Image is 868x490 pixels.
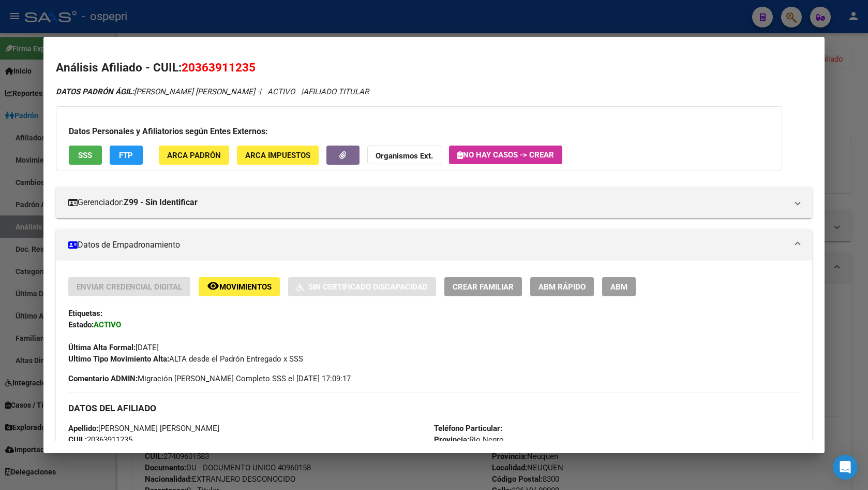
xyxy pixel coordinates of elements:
[199,277,280,296] button: Movimientos
[68,343,136,352] strong: Última Alta Formal:
[68,277,190,296] button: Enviar Credencial Digital
[207,280,219,292] mat-icon: remove_red_eye
[367,146,441,165] button: Organismos Ext.
[68,343,159,352] span: [DATE]
[78,151,92,160] span: SSS
[457,150,554,160] span: No hay casos -> Crear
[94,320,121,329] strong: ACTIVO
[68,354,169,364] strong: Ultimo Tipo Movimiento Alta:
[434,424,502,433] strong: Teléfono Particular:
[303,87,369,96] span: AFILIADO TITULAR
[56,187,812,218] mat-expansion-panel-header: Gerenciador:Z99 - Sin Identificar
[68,354,303,364] span: ALTA desde el Padrón Entregado x SSS
[237,146,319,165] button: ARCA Impuestos
[434,435,504,444] span: Rio Negro
[602,277,636,296] button: ABM
[69,146,102,165] button: SSS
[68,435,87,444] strong: CUIL:
[68,435,132,444] span: 20363911235
[56,87,369,96] i: | ACTIVO |
[308,282,428,292] span: Sin Certificado Discapacidad
[159,146,229,165] button: ARCA Padrón
[69,125,769,138] h3: Datos Personales y Afiliatorios según Entes Externos:
[68,309,102,318] strong: Etiquetas:
[77,282,182,292] span: Enviar Credencial Digital
[833,455,858,480] div: Open Intercom Messenger
[68,424,98,433] strong: Apellido:
[68,320,94,329] strong: Estado:
[68,196,787,209] mat-panel-title: Gerenciador:
[56,59,812,77] h2: Análisis Afiliado - CUIL:
[219,282,272,292] span: Movimientos
[68,424,219,433] span: [PERSON_NAME] [PERSON_NAME]
[245,151,310,160] span: ARCA Impuestos
[449,146,562,164] button: No hay casos -> Crear
[68,373,351,384] span: Migración [PERSON_NAME] Completo SSS el [DATE] 17:09:17
[68,239,787,251] mat-panel-title: Datos de Empadronamiento
[68,374,138,383] strong: Comentario ADMIN:
[530,277,594,296] button: ABM Rápido
[453,282,514,292] span: Crear Familiar
[538,282,586,292] span: ABM Rápido
[56,229,812,261] mat-expansion-panel-header: Datos de Empadronamiento
[56,87,259,96] span: [PERSON_NAME] [PERSON_NAME] -
[124,196,198,209] strong: Z99 - Sin Identificar
[167,151,221,160] span: ARCA Padrón
[610,282,627,292] span: ABM
[434,435,469,444] strong: Provincia:
[444,277,522,296] button: Crear Familiar
[119,151,133,160] span: FTP
[56,87,134,96] strong: DATOS PADRÓN ÁGIL:
[376,151,433,161] strong: Organismos Ext.
[182,61,256,74] span: 20363911235
[288,277,436,296] button: Sin Certificado Discapacidad
[110,146,143,165] button: FTP
[68,402,800,414] h3: DATOS DEL AFILIADO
